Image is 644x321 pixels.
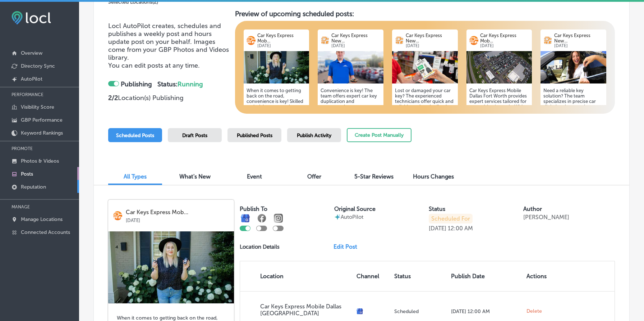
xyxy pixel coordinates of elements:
p: Car Keys Express New... [554,33,603,44]
p: Photos & Videos [21,158,59,164]
p: Car Keys Express New... [406,33,455,44]
strong: 2 / 2 [108,94,118,102]
th: Publish Date [448,261,524,291]
img: 82173c2e-1557-451c-9e8b-2b7a2634ee84WomanHoldingKeysandInstaller-Large.jpeg [244,51,309,83]
span: Published Posts [237,132,272,139]
img: autopilot-icon [334,214,341,220]
p: [DATE] [406,44,455,48]
label: Author [523,205,542,212]
span: Running [178,80,203,88]
p: Reputation [21,184,46,190]
label: Status [429,205,445,212]
p: Car Keys Express Mob... [480,33,529,44]
span: Delete [526,308,542,315]
p: Scheduled For [429,214,473,223]
span: Locl AutoPilot creates, schedules and publishes a weekly post and hours update post on your behal... [108,22,229,62]
span: Scheduled Posts [116,132,154,139]
button: Create Post Manually [347,128,411,142]
p: Car Keys Express Mobile Dallas [GEOGRAPHIC_DATA] [260,303,351,317]
img: logo [113,211,122,220]
img: logo [469,36,478,45]
p: Posts [21,171,33,177]
img: 1c0ac18b-e9e6-4778-a075-889c603efe6dSmilingGirlKeys-.jpeg [540,51,606,83]
img: fda3e92497d09a02dc62c9cd864e3231.png [11,11,51,24]
p: [DATE] [331,44,381,48]
span: Event [247,173,262,180]
th: Location [240,261,354,291]
p: 12:00 AM [448,225,473,232]
p: [DATE] [480,44,529,48]
img: logo [543,36,552,45]
p: Connected Accounts [21,229,70,235]
img: 82173c2e-1557-451c-9e8b-2b7a2634ee84WomanHoldingKeysandInstaller-Large.jpeg [108,231,234,303]
p: Location(s) Publishing [108,94,229,102]
h5: Convenience is key! The team offers expert car key duplication and programming to get you back on... [321,88,381,158]
p: Car Keys Express New... [331,33,381,44]
th: Actions [524,261,554,291]
strong: Publishing [121,80,152,88]
label: Publish To [240,205,267,212]
p: [DATE] [554,44,603,48]
h3: Preview of upcoming scheduled posts: [235,10,615,18]
h5: Need a reliable key solution? The team specializes in precise car digital and remote key reprogra... [543,88,603,169]
p: [PERSON_NAME] [523,214,569,221]
span: You can edit posts at any time. [108,62,200,69]
img: logo [395,36,404,45]
p: Car Keys Express Mob... [257,33,307,44]
img: ddaa21d8-06e6-4947-8cb5-87d46eba325fCarLotOverhead2.jpg [466,51,532,83]
a: Edit Post [333,243,363,250]
span: Offer [307,173,321,180]
span: Draft Posts [182,132,207,139]
img: logo [247,36,256,45]
p: Directory Sync [21,63,55,69]
img: logo [321,36,330,45]
p: [DATE] 12:00 AM [451,308,521,315]
p: [DATE] [257,44,307,48]
p: [DATE] [429,225,446,232]
p: Scheduled [394,308,445,315]
span: 5-Star Reviews [354,173,394,180]
label: Original Source [334,205,376,212]
span: Publish Activity [297,132,331,139]
h5: Car Keys Express Mobile Dallas Fort Worth provides expert services tailored for every driver's ne... [469,88,529,169]
span: What's New [179,173,211,180]
h5: When it comes to getting back on the road, convenience is key! Skilled technicians are ready to p... [247,88,307,169]
th: Channel [354,261,391,291]
img: 63cddb8b-1850-4f1e-b726-94f6d3083d55EasyorReallyEasyatDealership.jpg [318,51,383,83]
p: Keyword Rankings [21,130,63,136]
p: Car Keys Express Mob... [126,209,229,216]
h5: Lost or damaged your car key? The experienced technicians offer quick and reliable car key duplic... [395,88,455,169]
p: GBP Performance [21,117,63,123]
span: Hours Changes [413,173,454,180]
p: AutoPilot [21,76,42,82]
p: Overview [21,50,42,56]
strong: Status: [157,80,203,88]
p: Location Details [240,244,280,250]
p: AutoPilot [341,214,363,220]
p: Visibility Score [21,104,54,110]
th: Status [391,261,448,291]
img: 9bee2fbb-b4bb-4deb-b6aa-318e74dbbd47Screenshot2025-06-24at092556.png [392,51,458,83]
span: All Types [124,173,147,180]
p: [DATE] [126,216,229,223]
p: Manage Locations [21,216,63,222]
